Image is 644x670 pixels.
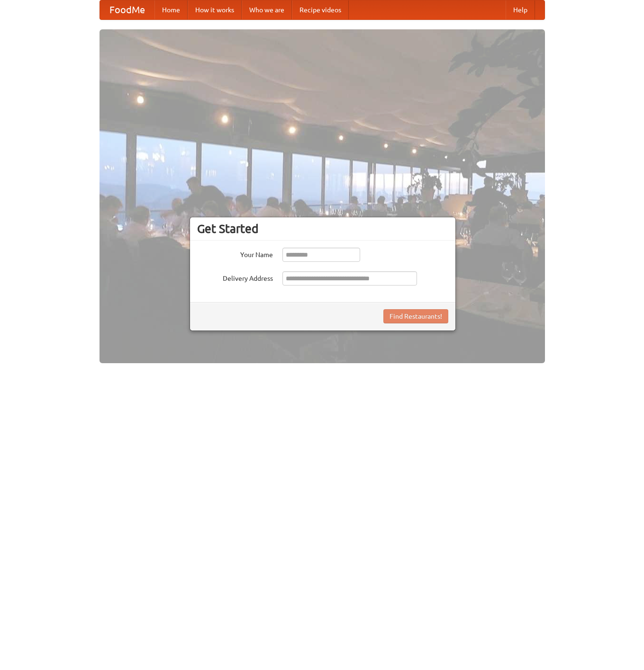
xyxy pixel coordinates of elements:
[197,248,273,259] label: Your Name
[383,309,448,323] button: Find Restaurants!
[506,0,535,19] a: Help
[188,0,242,19] a: How it works
[292,0,349,19] a: Recipe videos
[154,0,188,19] a: Home
[100,0,154,19] a: FoodMe
[197,222,448,236] h3: Get Started
[197,271,273,283] label: Delivery Address
[242,0,292,19] a: Who we are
